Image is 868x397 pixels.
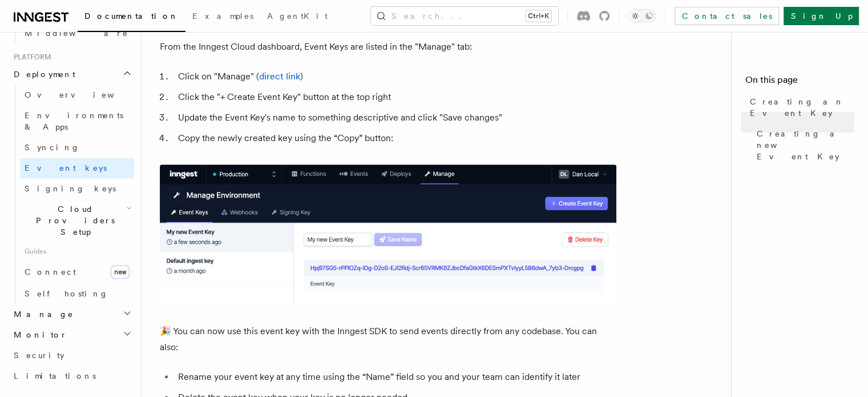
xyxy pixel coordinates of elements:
li: Click on "Manage" ( ) [175,69,616,85]
span: AgentKit [267,11,328,21]
h4: On this page [745,73,854,91]
li: Rename your event key at any time using the “Name” field so you and your team can identify it later [175,369,616,385]
a: AgentKit [260,3,334,31]
a: Creating a new Event Key [752,123,854,167]
span: Creating an Event Key [750,96,854,119]
span: new [111,265,130,279]
kbd: Ctrl+K [526,10,551,22]
a: Signing keys [20,178,134,199]
span: Cloud Providers Setup [20,203,126,238]
span: Event keys [25,163,107,173]
div: Deployment [9,85,134,304]
a: Event keys [20,158,134,178]
span: Connect [25,267,76,276]
a: Self hosting [20,283,134,304]
p: 🎉 You can now use this event key with the Inngest SDK to send events directly from any codebase. ... [160,323,616,355]
span: Manage [9,308,74,320]
a: Limitations [9,366,134,386]
span: Limitations [14,371,96,380]
span: Creating a new Event Key [757,128,854,162]
span: Syncing [25,143,80,152]
a: direct link [259,71,300,82]
a: Connectnew [20,260,134,283]
button: Manage [9,304,134,324]
a: Contact sales [675,7,779,25]
a: Examples [185,3,260,31]
a: Security [9,345,134,366]
li: Click the "+ Create Event Key" button at the top right [175,89,616,105]
button: Toggle dark mode [628,9,656,23]
a: Sign Up [784,7,859,25]
li: Copy the newly created key using the “Copy” button: [175,130,616,146]
button: Search...Ctrl+K [371,7,558,25]
button: Cloud Providers Setup [20,199,134,242]
span: Examples [192,11,253,21]
span: Self hosting [25,289,108,298]
span: Environments & Apps [25,111,123,131]
span: Documentation [84,11,179,21]
a: Syncing [20,137,134,158]
span: Deployment [9,69,75,80]
span: Signing keys [25,184,116,193]
a: Creating an Event Key [745,91,854,123]
span: Monitor [9,329,67,340]
button: Monitor [9,324,134,345]
button: Deployment [9,64,134,85]
span: Platform [9,53,51,62]
a: Environments & Apps [20,105,134,137]
img: A newly created Event Key in the Inngest Cloud dashboard [160,165,616,305]
li: Update the Event Key's name to something descriptive and click "Save changes" [175,110,616,126]
span: Overview [25,90,142,99]
a: Documentation [78,3,185,32]
span: Security [14,351,64,360]
a: Overview [20,85,134,105]
span: Guides [20,242,134,260]
p: From the Inngest Cloud dashboard, Event Keys are listed in the "Manage" tab: [160,39,616,55]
